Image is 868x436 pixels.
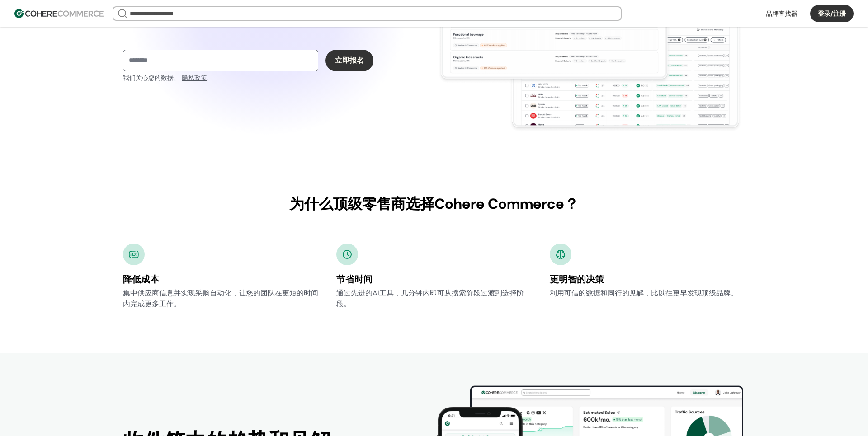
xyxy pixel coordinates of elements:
div: 集中供应商信息并实现采购自动化，让您的团队在更短的时间内完成更多工作。 [123,288,318,309]
div: 我们关心您的数据。 . [123,73,373,83]
div: 为什么顶级零售商选择Cohere Commerce？ [123,193,745,215]
div: 降低成本 [123,272,318,286]
div: 利用可信的数据和同行的见解，比以往更早发现顶级品牌。 [550,288,745,299]
div: 更明智的决策 [550,272,745,286]
img: 凝聚标志 [14,9,104,18]
div: 通过先进的AI工具，几分钟内即可从搜索阶段过渡到选择阶段。 [336,288,532,309]
button: 登录/注册 [810,5,854,22]
a: 隐私政策 [182,74,207,82]
button: 立即报名 [325,50,373,71]
div: 节省时间 [336,272,532,286]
